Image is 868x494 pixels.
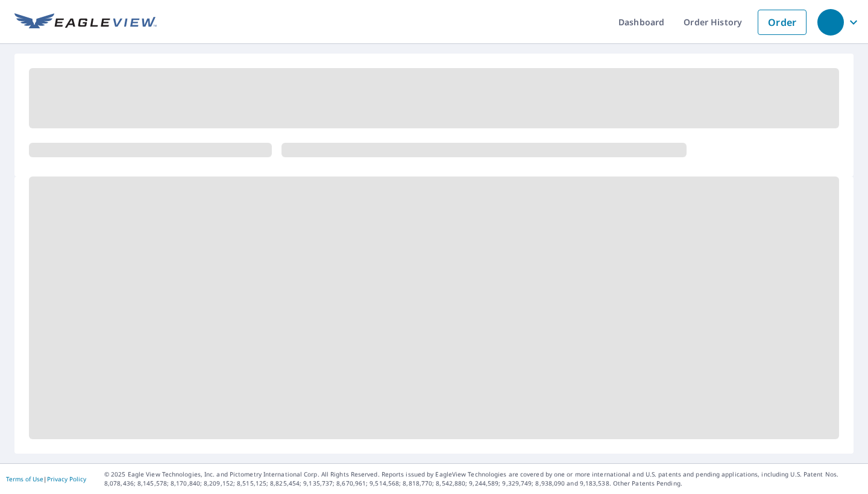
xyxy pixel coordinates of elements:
a: Privacy Policy [47,475,86,483]
a: Terms of Use [6,475,43,483]
img: EV Logo [14,13,157,31]
p: © 2025 Eagle View Technologies, Inc. and Pictometry International Corp. All Rights Reserved. Repo... [104,470,862,488]
a: Order [758,10,807,35]
p: | [6,475,86,483]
